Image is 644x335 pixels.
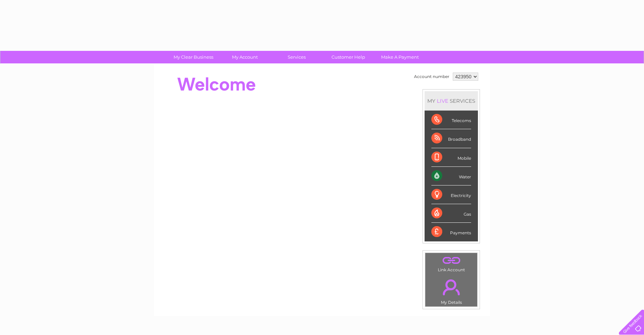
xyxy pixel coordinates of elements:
td: Account number [412,71,451,82]
div: Broadband [431,129,471,148]
a: My Clear Business [165,51,221,63]
a: . [427,275,476,299]
div: LIVE [435,98,450,104]
td: Link Account [425,253,478,274]
div: Gas [431,204,471,223]
div: Telecoms [431,111,471,129]
a: Services [269,51,325,63]
div: Electricity [431,185,471,204]
a: My Account [217,51,273,63]
div: Payments [431,223,471,241]
a: Make A Payment [372,51,428,63]
div: Water [431,167,471,185]
div: MY SERVICES [425,91,478,111]
a: . [427,255,476,267]
a: Customer Help [320,51,376,63]
td: My Details [425,274,478,307]
div: Mobile [431,148,471,167]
